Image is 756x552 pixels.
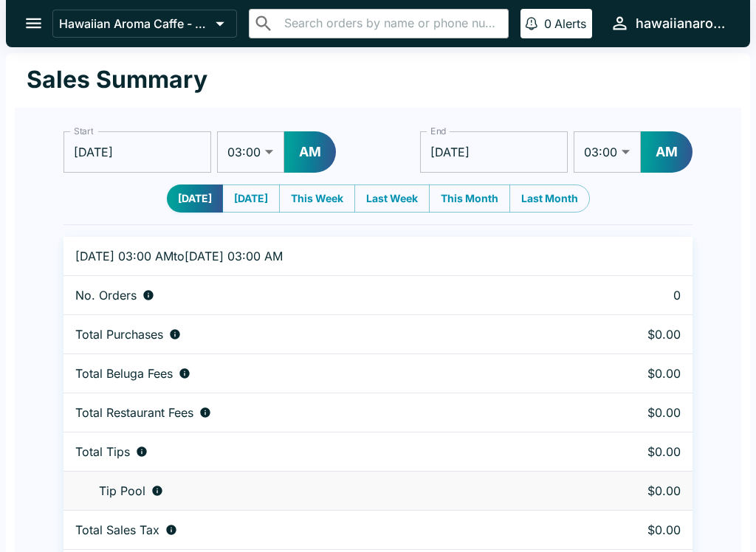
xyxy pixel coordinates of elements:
[99,483,145,498] p: Tip Pool
[75,288,137,303] p: No. Orders
[75,405,557,420] div: Fees paid by diners to restaurant
[604,7,732,39] button: hawaiianaromacaffe
[75,444,557,459] div: Combined individual and pooled tips
[75,366,557,381] div: Fees paid by diners to Beluga
[63,131,211,173] input: Choose date, selected date is Sep 3, 2025
[75,249,557,263] p: [DATE] 03:00 AM to [DATE] 03:00 AM
[75,327,163,342] p: Total Purchases
[580,522,681,537] p: $0.00
[420,131,568,173] input: Choose date, selected date is Sep 4, 2025
[75,522,557,537] div: Sales tax paid by diners
[52,10,237,38] button: Hawaiian Aroma Caffe - Waikiki Beachcomber
[59,16,210,31] p: Hawaiian Aroma Caffe - Waikiki Beachcomber
[284,131,336,173] button: AM
[580,327,681,342] p: $0.00
[354,184,430,213] button: Last Week
[544,16,551,31] p: 0
[75,483,557,498] div: Tips unclaimed by a waiter
[430,125,447,137] label: End
[580,288,681,303] p: 0
[554,16,586,31] p: Alerts
[641,131,693,173] button: AM
[636,15,726,32] div: hawaiianaromacaffe
[75,444,130,459] p: Total Tips
[429,184,510,213] button: This Month
[15,4,52,42] button: open drawer
[580,444,681,459] p: $0.00
[509,184,590,213] button: Last Month
[580,405,681,420] p: $0.00
[27,65,207,94] h1: Sales Summary
[75,405,193,420] p: Total Restaurant Fees
[75,522,159,537] p: Total Sales Tax
[280,13,502,34] input: Search orders by name or phone number
[222,184,280,213] button: [DATE]
[75,366,173,381] p: Total Beluga Fees
[580,483,681,498] p: $0.00
[279,184,355,213] button: This Week
[74,125,93,137] label: Start
[580,366,681,381] p: $0.00
[75,288,557,303] div: Number of orders placed
[167,184,223,213] button: [DATE]
[75,327,557,342] div: Aggregate order subtotals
